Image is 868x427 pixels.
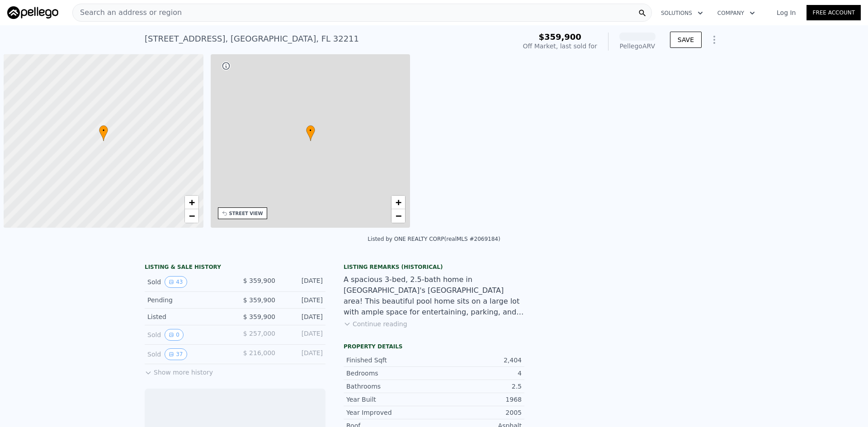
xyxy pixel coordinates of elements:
a: Zoom out [392,209,405,223]
div: [STREET_ADDRESS] , [GEOGRAPHIC_DATA] , FL 32211 [145,33,359,45]
div: • [306,125,315,141]
div: Finished Sqft [346,356,434,365]
div: 2005 [434,408,522,417]
div: STREET VIEW [229,210,263,217]
div: [DATE] [283,312,323,321]
span: + [396,197,401,208]
span: − [396,210,401,221]
a: Zoom in [185,196,198,209]
span: $ 359,900 [243,313,275,320]
div: Listing Remarks (Historical) [344,263,524,271]
button: View historical data [165,276,187,288]
div: 1968 [434,395,522,404]
div: Year Built [346,395,434,404]
button: Solutions [654,5,710,21]
a: Free Account [807,5,861,20]
div: Listed [147,312,228,321]
div: Bathrooms [346,382,434,391]
button: Company [710,5,762,21]
div: [DATE] [283,348,323,360]
div: Pellego ARV [619,42,656,51]
div: A spacious 3-bed, 2.5-bath home in [GEOGRAPHIC_DATA]'s [GEOGRAPHIC_DATA] area! This beautiful poo... [344,274,524,318]
div: LISTING & SALE HISTORY [145,263,325,272]
span: $ 257,000 [243,330,275,337]
div: Sold [147,348,228,360]
span: • [306,127,315,135]
div: Sold [147,329,228,341]
div: 4 [434,369,522,378]
button: Continue reading [344,319,407,328]
div: Off Market, last sold for [523,42,597,51]
div: [DATE] [283,276,323,288]
div: Year Improved [346,408,434,417]
div: • [99,125,108,141]
button: View historical data [165,329,184,341]
img: Pellego [7,6,58,19]
a: Zoom out [185,209,198,223]
a: Log In [766,8,807,17]
div: 2,404 [434,356,522,365]
div: 2.5 [434,382,522,391]
div: [DATE] [283,329,323,341]
span: $ 359,900 [243,277,275,284]
span: + [189,197,194,208]
span: • [99,127,108,135]
div: Sold [147,276,228,288]
span: − [189,210,194,221]
div: Property details [344,343,524,350]
span: $ 359,900 [243,296,275,304]
button: SAVE [670,32,702,48]
a: Zoom in [392,196,405,209]
button: Show Options [705,31,723,49]
span: $359,900 [538,32,581,42]
div: [DATE] [283,296,323,305]
span: $ 216,000 [243,349,275,357]
span: Search an address or region [73,7,182,18]
div: Pending [147,296,228,305]
button: Show more history [145,364,213,377]
button: View historical data [165,348,187,360]
div: Listed by ONE REALTY CORP (realMLS #2069184) [368,236,500,242]
div: Bedrooms [346,369,434,378]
